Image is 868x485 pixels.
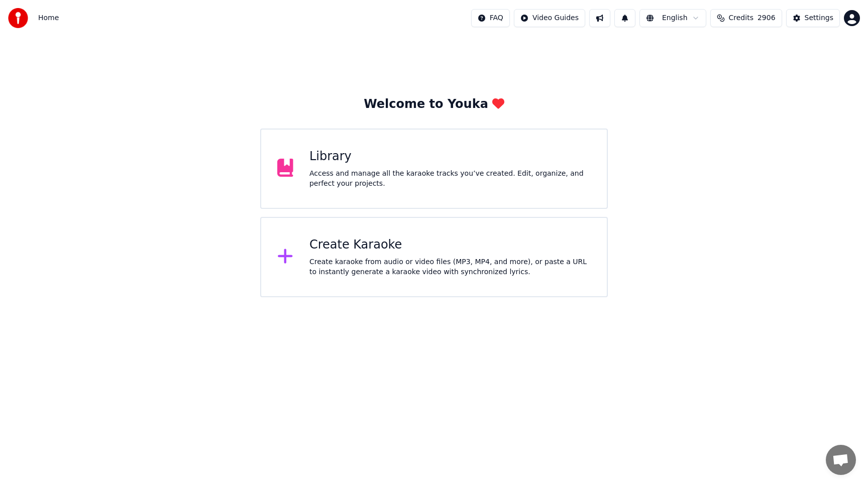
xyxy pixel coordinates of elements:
div: Welcome to Youka [364,96,504,112]
button: Credits2906 [710,9,782,27]
div: Create Karaoke [309,237,591,253]
span: 2906 [757,13,776,23]
span: Credits [729,13,753,23]
button: FAQ [471,9,510,27]
div: Settings [805,13,833,23]
div: Create karaoke from audio or video files (MP3, MP4, and more), or paste a URL to instantly genera... [309,257,591,277]
div: Отворен чат [826,445,856,475]
div: Access and manage all the karaoke tracks you’ve created. Edit, organize, and perfect your projects. [309,169,591,189]
nav: breadcrumb [38,13,59,23]
button: Settings [786,9,840,27]
img: youka [8,8,28,28]
div: Library [309,149,591,165]
span: Home [38,13,59,23]
button: Video Guides [514,9,585,27]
